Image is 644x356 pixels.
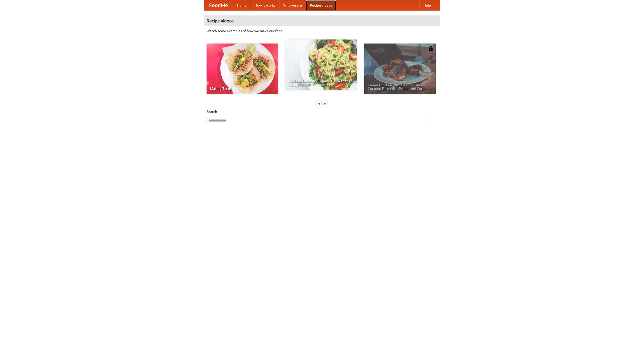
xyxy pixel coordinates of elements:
span: An Easy, Summery Tomato Pasta That's Ready for Fall [289,79,353,86]
a: Making Tacos [207,44,278,94]
div: » [323,100,327,107]
img: 483408.png [428,46,433,51]
a: Who we are [279,0,306,10]
a: An Easy, Summery Tomato Pasta That's Ready for Fall [285,39,357,90]
a: Recipe videos [306,0,336,10]
span: Making Tacos [210,87,274,90]
a: Home [233,0,251,10]
div: « [317,100,321,107]
a: FoodMe [204,0,233,10]
p: Watch some examples of how we make our food! [207,28,437,33]
h5: Search [207,109,437,114]
a: Help [419,0,435,10]
a: How it works [251,0,279,10]
h4: Recipe videos [204,16,440,26]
